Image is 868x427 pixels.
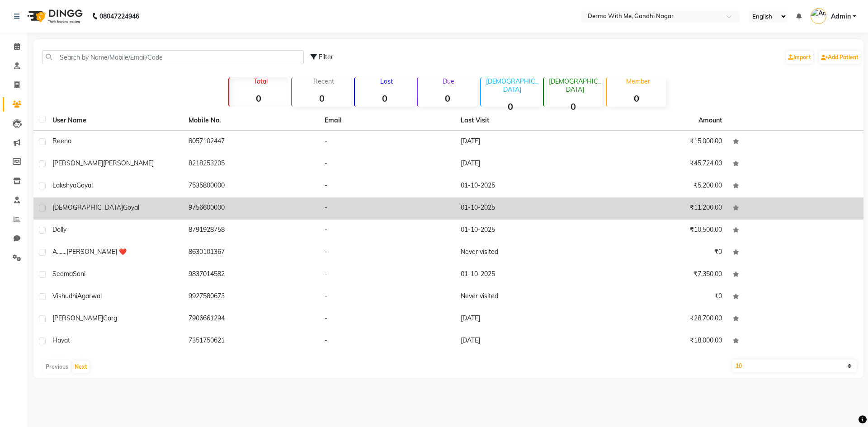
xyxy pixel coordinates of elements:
[183,175,319,197] td: 7535800000
[77,292,102,300] span: Agarwal
[319,330,455,352] td: -
[455,308,591,330] td: [DATE]
[831,12,851,21] span: Admin
[455,153,591,175] td: [DATE]
[455,330,591,352] td: [DATE]
[52,336,70,344] span: Hayat
[591,153,727,175] td: ₹45,724.00
[183,286,319,308] td: 9927580673
[607,93,666,104] strong: 0
[455,175,591,197] td: 01-10-2025
[485,77,540,94] p: [DEMOGRAPHIC_DATA]
[229,93,288,104] strong: 0
[591,175,727,197] td: ₹5,200.00
[52,137,71,145] span: Reena
[183,330,319,352] td: 7351750621
[610,77,666,85] p: Member
[123,203,139,211] span: Goyal
[418,93,477,104] strong: 0
[455,131,591,153] td: [DATE]
[355,93,414,104] strong: 0
[591,220,727,242] td: ₹10,500.00
[52,225,66,234] span: Dolly
[99,4,139,29] b: 08047224946
[292,93,351,104] strong: 0
[359,77,414,85] p: Lost
[76,181,93,189] span: Goyal
[693,110,727,131] th: Amount
[42,50,304,64] input: Search by Name/Mobile/Email/Code
[183,131,319,153] td: 8057102447
[183,220,319,242] td: 8791928758
[319,110,455,131] th: Email
[72,361,90,373] button: Next
[420,77,477,85] p: Due
[103,314,117,322] span: Garg
[183,264,319,286] td: 9837014582
[455,286,591,308] td: Never visited
[591,131,727,153] td: ₹15,000.00
[66,248,127,256] span: [PERSON_NAME] ❤️
[52,203,123,211] span: [DEMOGRAPHIC_DATA]
[455,110,591,131] th: Last Visit
[819,51,861,64] a: Add Patient
[52,270,73,278] span: Seema
[455,220,591,242] td: 01-10-2025
[319,308,455,330] td: -
[319,153,455,175] td: -
[103,159,154,167] span: [PERSON_NAME]
[591,197,727,220] td: ₹11,200.00
[47,110,183,131] th: User Name
[52,159,103,167] span: [PERSON_NAME]
[52,248,66,256] span: A.......
[52,292,77,300] span: Vishudhi
[183,308,319,330] td: 7906661294
[319,264,455,286] td: -
[319,175,455,197] td: -
[811,8,826,24] img: Admin
[233,77,288,85] p: Total
[319,197,455,220] td: -
[319,242,455,264] td: -
[52,181,76,189] span: Lakshya
[319,286,455,308] td: -
[455,197,591,220] td: 01-10-2025
[455,242,591,264] td: Never visited
[591,264,727,286] td: ₹7,350.00
[455,264,591,286] td: 01-10-2025
[544,101,603,112] strong: 0
[591,286,727,308] td: ₹0
[183,110,319,131] th: Mobile No.
[183,197,319,220] td: 9756600000
[319,53,333,61] span: Filter
[319,220,455,242] td: -
[183,153,319,175] td: 8218253205
[73,270,85,278] span: Soni
[296,77,351,85] p: Recent
[23,4,85,29] img: logo
[547,77,603,94] p: [DEMOGRAPHIC_DATA]
[52,314,103,322] span: [PERSON_NAME]
[591,330,727,352] td: ₹18,000.00
[481,101,540,112] strong: 0
[591,308,727,330] td: ₹28,700.00
[319,131,455,153] td: -
[786,51,813,64] a: Import
[591,242,727,264] td: ₹0
[183,242,319,264] td: 8630101367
